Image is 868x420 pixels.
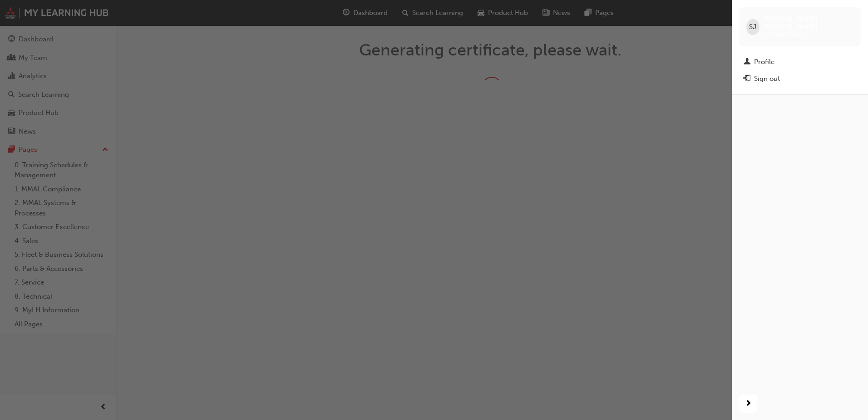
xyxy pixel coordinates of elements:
a: Profile [739,54,861,70]
span: 0005962087 [763,31,801,39]
span: next-icon [745,398,752,410]
span: [PERSON_NAME] [PERSON_NAME] [763,15,853,31]
span: exit-icon [744,75,750,83]
div: Profile [754,57,774,67]
div: Sign out [754,74,780,84]
span: SJ [749,22,756,32]
button: Sign out [739,70,861,87]
span: man-icon [744,58,750,66]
